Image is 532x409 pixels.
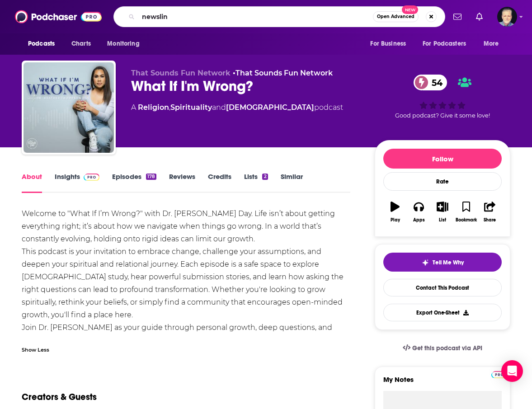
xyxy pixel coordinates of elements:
[212,103,226,112] span: and
[497,7,517,27] button: Show profile menu
[472,9,486,24] a: Show notifications dropdown
[433,259,464,266] span: Tell Me Why
[383,172,502,191] div: Rate
[477,35,510,52] button: open menu
[262,174,268,180] div: 2
[423,75,447,90] span: 54
[138,103,169,112] a: Religion
[22,35,66,52] button: open menu
[383,304,502,321] button: Export One-Sheet
[417,35,479,52] button: open menu
[456,217,477,223] div: Bookmark
[383,196,407,228] button: Play
[235,69,333,77] a: That Sounds Fun Network
[138,9,373,24] input: Search podcasts, credits, & more...
[484,38,499,50] span: More
[233,69,333,77] span: •
[491,371,507,378] img: Podchaser Pro
[497,7,517,27] img: User Profile
[497,7,517,27] span: Logged in as JonesLiterary
[22,207,350,359] div: Welcome to "What If I’m Wrong?" with Dr. [PERSON_NAME] Day. Life isn’t about getting everything r...
[439,217,446,223] div: List
[383,375,502,391] label: My Notes
[66,35,96,52] a: Charts
[413,217,425,223] div: Apps
[107,38,139,50] span: Monitoring
[431,196,454,228] button: List
[391,217,400,223] div: Play
[377,14,414,19] span: Open Advanced
[101,35,151,52] button: open menu
[450,9,465,24] a: Show notifications dropdown
[414,75,447,90] a: 54
[15,8,102,25] img: Podchaser - Follow, Share and Rate Podcasts
[169,103,170,112] span: ,
[55,172,99,193] a: InsightsPodchaser Pro
[422,259,429,266] img: tell me why sparkle
[226,103,314,112] a: [DEMOGRAPHIC_DATA]
[484,217,496,223] div: Share
[146,174,156,180] div: 178
[169,172,195,193] a: Reviews
[71,38,91,50] span: Charts
[22,172,42,193] a: About
[112,172,156,193] a: Episodes178
[131,102,343,113] div: A podcast
[208,172,231,193] a: Credits
[281,172,303,193] a: Similar
[491,370,507,378] a: Pro website
[423,38,466,50] span: For Podcasters
[454,196,478,228] button: Bookmark
[24,62,114,153] img: What If I'm Wrong?
[383,253,502,272] button: tell me why sparkleTell Me Why
[131,69,231,77] span: That Sounds Fun Network
[407,196,430,228] button: Apps
[375,69,510,125] div: 54Good podcast? Give it some love!
[28,38,55,50] span: Podcasts
[478,196,502,228] button: Share
[170,103,212,112] a: Spirituality
[402,5,418,14] span: New
[383,279,502,296] a: Contact This Podcast
[395,112,490,119] span: Good podcast? Give it some love!
[501,360,523,382] div: Open Intercom Messenger
[244,172,268,193] a: Lists2
[364,35,417,52] button: open menu
[370,38,406,50] span: For Business
[373,11,419,22] button: Open AdvancedNew
[84,174,99,181] img: Podchaser Pro
[113,6,445,27] div: Search podcasts, credits, & more...
[22,391,97,403] h2: Creators & Guests
[383,149,502,169] button: Follow
[412,344,482,352] span: Get this podcast via API
[395,337,490,359] a: Get this podcast via API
